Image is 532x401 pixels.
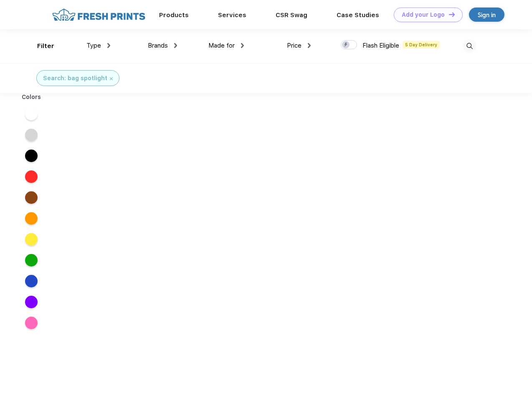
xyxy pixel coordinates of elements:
[37,41,54,51] div: Filter
[308,43,311,48] img: dropdown.png
[402,11,445,18] div: Add your Logo
[362,42,399,49] span: Flash Eligible
[478,10,496,20] div: Sign in
[449,12,455,17] img: DT
[15,93,48,102] div: Colors
[241,43,244,48] img: dropdown.png
[463,39,476,53] img: desktop_search.svg
[174,43,177,48] img: dropdown.png
[208,42,235,49] span: Made for
[403,41,440,48] span: 5 Day Delivery
[159,11,189,19] a: Products
[469,8,504,22] a: Sign in
[287,42,301,49] span: Price
[43,74,107,83] div: Search: bag spotlight
[50,8,148,22] img: fo%20logo%202.webp
[107,43,110,48] img: dropdown.png
[110,77,113,80] img: filter_cancel.svg
[148,42,168,49] span: Brands
[86,42,101,49] span: Type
